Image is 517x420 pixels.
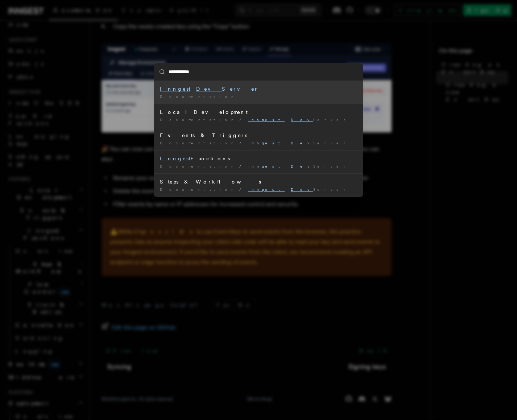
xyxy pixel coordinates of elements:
div: Local Development [160,108,357,116]
span: Documentation [160,118,236,122]
mark: Inngest [248,118,285,122]
mark: Dev [291,141,313,145]
mark: Dev [291,187,313,192]
div: Server [160,85,357,92]
span: / [239,118,245,122]
mark: Dev [196,86,222,92]
span: / [239,164,245,168]
div: Events & Triggers [160,132,357,139]
span: Documentation [160,94,236,99]
span: / [239,141,245,145]
mark: Inngest [248,187,285,192]
div: Steps & Workflows [160,178,357,185]
span: Server [248,118,350,122]
div: Functions [160,155,357,162]
mark: Inngest [160,86,190,92]
span: Documentation [160,164,236,168]
span: Server [248,187,350,192]
mark: Inngest [248,141,285,145]
mark: Inngest [248,164,285,168]
mark: Dev [291,164,313,168]
span: Server [248,141,350,145]
span: Documentation [160,187,236,192]
mark: Inngest [160,156,190,161]
span: Documentation [160,141,236,145]
span: Server [248,164,350,168]
span: / [239,187,245,192]
mark: Dev [291,118,313,122]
